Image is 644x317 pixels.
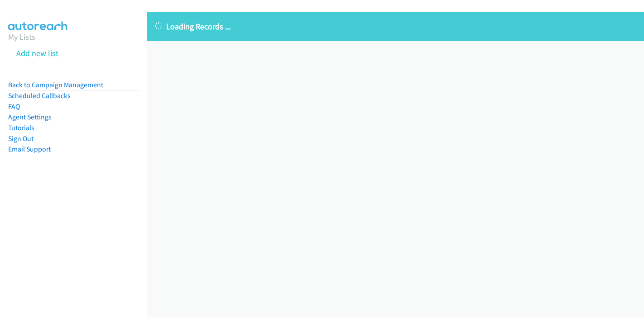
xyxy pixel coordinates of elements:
[8,91,71,100] a: Scheduled Callbacks
[8,113,52,121] a: Agent Settings
[8,123,34,132] a: Tutorials
[16,48,58,58] a: Add new list
[155,20,636,33] p: Loading Records ...
[8,80,103,89] a: Back to Campaign Management
[8,145,51,153] a: Email Support
[8,102,20,111] a: FAQ
[8,134,34,143] a: Sign Out
[8,32,35,42] a: My Lists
